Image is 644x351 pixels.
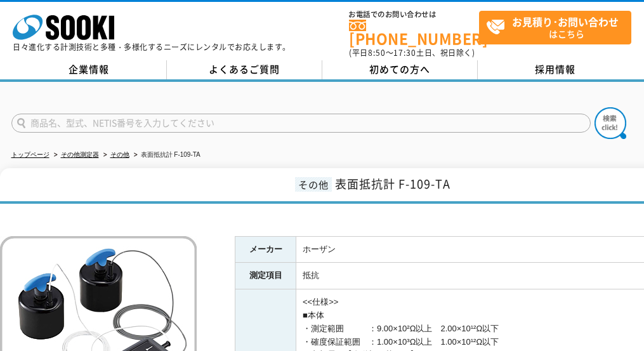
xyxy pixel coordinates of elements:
[349,20,479,46] a: [PHONE_NUMBER]
[512,14,619,29] strong: お見積り･お問い合わせ
[479,11,631,44] a: お見積り･お問い合わせはこちら
[369,62,430,76] span: 初めての方へ
[322,60,478,79] a: 初めての方へ
[110,151,129,158] a: その他
[61,151,99,158] a: その他測定器
[11,114,591,133] input: 商品名、型式、NETIS番号を入力してください
[368,47,386,58] span: 8:50
[393,47,416,58] span: 17:30
[11,151,49,158] a: トップページ
[11,60,167,79] a: 企業情報
[295,177,332,192] span: その他
[167,60,322,79] a: よくあるご質問
[235,236,296,263] th: メーカー
[335,175,450,192] span: 表面抵抗計 F-109-TA
[595,107,626,139] img: btn_search.png
[349,47,475,58] span: (平日 ～ 土日、祝日除く)
[478,60,633,79] a: 採用情報
[486,11,631,43] span: はこちら
[349,11,479,18] span: お電話でのお問い合わせは
[235,263,296,289] th: 測定項目
[13,43,291,51] p: 日々進化する計測技術と多種・多様化するニーズにレンタルでお応えします。
[131,149,200,162] li: 表面抵抗計 F-109-TA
